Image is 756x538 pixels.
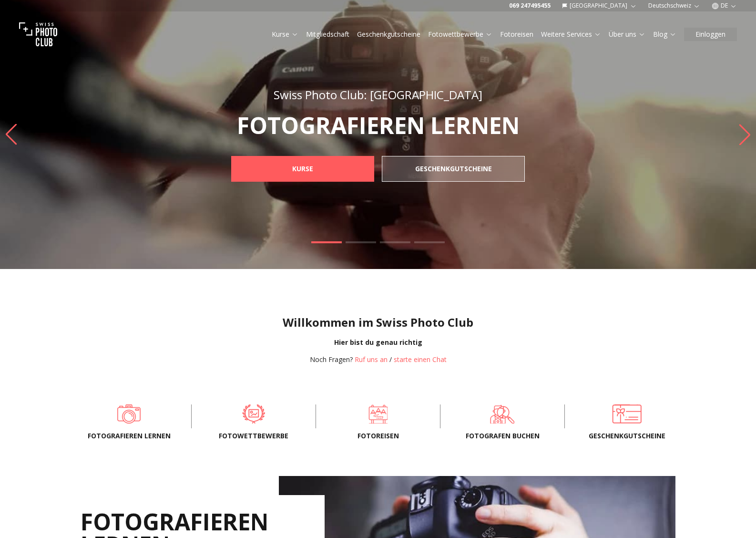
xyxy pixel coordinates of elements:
[537,28,605,41] button: Weitere Services
[331,431,425,441] span: Fotoreisen
[649,28,680,41] button: Blog
[310,355,447,364] div: /
[272,30,298,39] a: Kurse
[684,28,737,41] button: Einloggen
[394,355,447,364] button: starte einen Chat
[302,28,353,41] button: Mitgliedschaft
[268,28,302,41] button: Kurse
[382,156,525,182] a: GESCHENKGUTSCHEINE
[580,431,674,441] span: Geschenkgutscheine
[415,164,492,174] b: GESCHENKGUTSCHEINE
[310,355,353,364] span: Noch Fragen?
[82,404,176,424] a: Fotografieren lernen
[355,355,388,364] a: Ruf uns an
[274,87,482,103] span: Swiss Photo Club: [GEOGRAPHIC_DATA]
[19,15,57,53] img: Swiss photo club
[306,30,349,39] a: Mitgliedschaft
[8,338,748,347] div: Hier bist du genau richtig
[357,30,420,39] a: Geschenkgutscheine
[496,28,537,41] button: Fotoreisen
[456,431,549,441] span: FOTOGRAFEN BUCHEN
[424,28,496,41] button: Fotowettbewerbe
[509,2,551,10] a: 069 247495455
[541,30,601,39] a: Weitere Services
[210,114,546,137] p: FOTOGRAFIEREN LERNEN
[653,30,676,39] a: Blog
[331,404,425,424] a: Fotoreisen
[8,315,748,330] h1: Willkommen im Swiss Photo Club
[609,30,645,39] a: Über uns
[500,30,533,39] a: Fotoreisen
[292,164,313,174] b: KURSE
[353,28,424,41] button: Geschenkgutscheine
[428,30,492,39] a: Fotowettbewerbe
[82,431,176,441] span: Fotografieren lernen
[207,431,300,441] span: Fotowettbewerbe
[580,404,674,424] a: Geschenkgutscheine
[207,404,300,424] a: Fotowettbewerbe
[605,28,649,41] button: Über uns
[231,156,374,182] a: KURSE
[456,404,549,424] a: FOTOGRAFEN BUCHEN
